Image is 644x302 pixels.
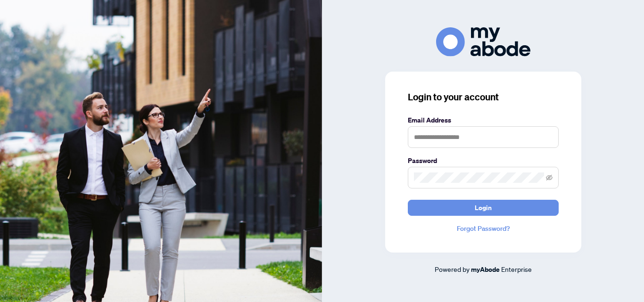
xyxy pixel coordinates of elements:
label: Password [408,155,559,166]
span: eye-invisible [546,174,553,181]
h3: Login to your account [408,90,559,104]
span: Login [475,200,492,215]
a: myAbode [471,264,500,275]
img: ma-logo [436,27,530,56]
button: Login [408,200,559,216]
span: Powered by [435,265,470,273]
a: Forgot Password? [408,223,559,234]
span: Enterprise [501,265,532,273]
label: Email Address [408,115,559,125]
